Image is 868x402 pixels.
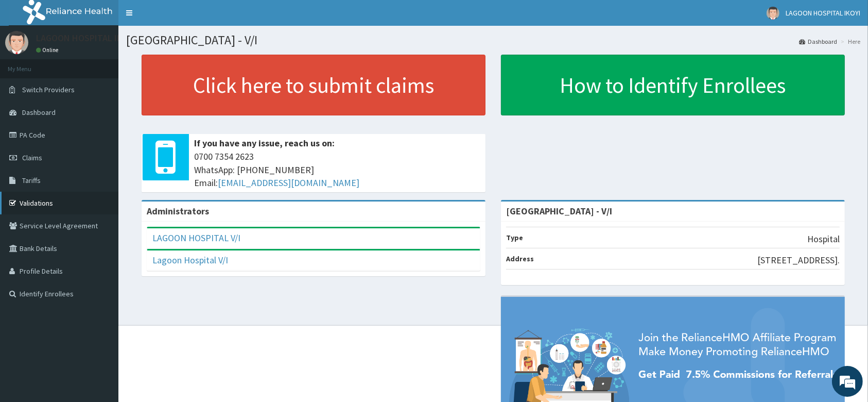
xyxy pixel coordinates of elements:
strong: [GEOGRAPHIC_DATA] - V/I [506,205,612,217]
a: LAGOON HOSPITAL V/I [152,232,240,244]
span: 0700 7354 2623 WhatsApp: [PHONE_NUMBER] Email: [194,150,480,190]
img: User Image [767,7,779,20]
div: Minimize live chat window [169,5,194,30]
b: Address [506,254,534,263]
img: User Image [5,31,28,54]
b: Type [506,233,523,242]
li: Here [838,37,860,46]
span: Dashboard [22,108,56,117]
p: Hospital [807,232,840,246]
a: Dashboard [799,37,837,46]
span: Tariffs [22,176,41,185]
a: How to Identify Enrollees [501,55,845,115]
a: [EMAIL_ADDRESS][DOMAIN_NAME] [218,177,359,189]
img: d_794563401_company_1708531726252_794563401 [19,52,42,77]
div: Chat with us now [54,58,173,71]
b: If you have any issue, reach us on: [194,137,335,149]
b: Administrators [147,205,209,217]
span: Claims [22,153,42,162]
span: Switch Providers [22,85,75,94]
a: Click here to submit claims [142,55,485,115]
a: Lagoon Hospital V/I [152,254,228,266]
h1: [GEOGRAPHIC_DATA] - V/I [126,33,860,47]
span: LAGOON HOSPITAL IKOYI [786,8,860,18]
a: Online [36,46,61,54]
p: LAGOON HOSPITAL IKOYI [36,33,135,43]
span: We're online! [60,130,142,234]
p: [STREET_ADDRESS]. [757,254,840,267]
textarea: Type your message and hit 'Enter' [5,281,196,317]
